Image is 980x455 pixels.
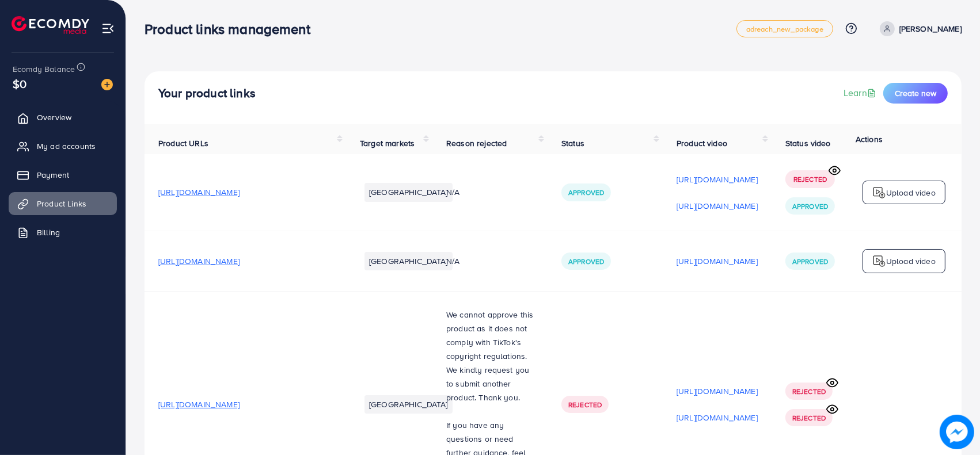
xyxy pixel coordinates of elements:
img: logo [12,16,89,34]
p: [URL][DOMAIN_NAME] [677,199,758,213]
img: image [943,418,971,446]
span: [URL][DOMAIN_NAME] [158,399,240,410]
span: Status [561,137,584,149]
p: [URL][DOMAIN_NAME] [677,254,758,268]
span: Product video [677,137,727,149]
img: logo [872,254,886,268]
span: We cannot approve this product as it does not comply with TikTok's copyright regulations. We kind... [446,309,534,403]
li: [GEOGRAPHIC_DATA] [364,183,453,201]
span: Approved [568,257,604,266]
span: N/A [446,255,459,267]
span: Rejected [792,387,826,396]
h3: Product links management [145,21,320,37]
span: Product Links [37,198,86,209]
a: Product Links [9,192,117,215]
a: adreach_new_package [736,20,833,37]
span: Overview [37,112,71,123]
p: Upload video [886,186,936,200]
span: Create new [895,87,936,99]
span: Rejected [792,413,826,423]
span: Approved [792,201,828,211]
button: Create new [883,83,948,104]
span: Billing [37,227,60,238]
p: [URL][DOMAIN_NAME] [677,384,758,398]
span: Ecomdy Balance [13,63,75,75]
span: Payment [37,169,69,181]
span: Approved [568,188,604,197]
span: adreach_new_package [746,25,823,33]
a: [PERSON_NAME] [875,21,962,36]
span: [URL][DOMAIN_NAME] [158,255,240,267]
p: [PERSON_NAME] [899,22,962,36]
a: Learn [844,86,879,100]
a: Payment [9,163,117,186]
span: $0 [13,75,26,92]
p: Upload video [886,254,936,268]
span: Actions [856,133,883,145]
h4: Your product links [158,86,256,101]
span: Product URLs [158,137,208,149]
span: Target markets [360,137,415,149]
a: Billing [9,221,117,244]
span: Rejected [793,174,827,184]
a: Overview [9,106,117,129]
span: [URL][DOMAIN_NAME] [158,186,240,198]
img: logo [872,186,886,200]
span: N/A [446,186,459,198]
img: menu [101,22,115,35]
span: My ad accounts [37,140,96,152]
a: My ad accounts [9,135,117,158]
p: [URL][DOMAIN_NAME] [677,173,758,186]
li: [GEOGRAPHIC_DATA] [364,395,453,414]
span: Status video [785,137,831,149]
span: Reason rejected [446,137,507,149]
span: Approved [792,257,828,266]
li: [GEOGRAPHIC_DATA] [364,252,453,270]
span: Rejected [568,400,602,410]
img: image [101,79,113,90]
p: [URL][DOMAIN_NAME] [677,411,758,425]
